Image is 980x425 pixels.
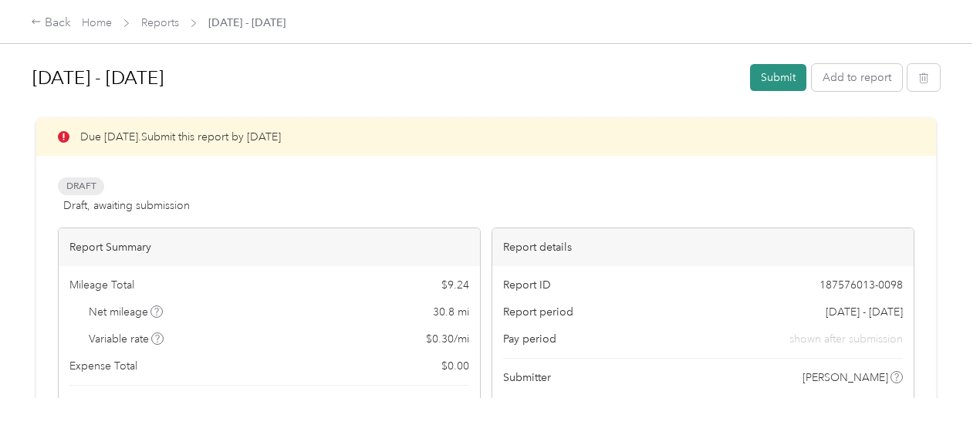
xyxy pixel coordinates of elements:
button: Add to report [812,64,902,91]
span: Submitted on [503,396,570,413]
span: Report ID [503,277,551,293]
div: Report details [492,228,914,266]
span: Expense Total [69,358,137,374]
span: Report total [69,397,131,413]
span: 187576013-0098 [819,277,903,293]
span: Draft, awaiting submission [63,197,190,214]
span: Draft [58,177,104,195]
span: [DATE] - [DATE] [208,15,286,31]
div: Back [31,14,71,32]
span: Pay period [503,331,556,347]
span: 30.8 mi [433,304,469,320]
span: $ 0.30 / mi [426,331,469,347]
span: $ 9.24 [441,277,469,293]
span: Variable rate [89,331,164,347]
span: [DATE] - [DATE] [826,304,903,320]
span: Mileage Total [69,277,134,293]
span: [PERSON_NAME] [803,369,888,386]
iframe: Everlance-gr Chat Button Frame [894,339,980,425]
a: Home [82,16,112,29]
a: Reports [141,16,179,29]
span: $ 0.00 [441,358,469,374]
h1: Sep 16 - 30, 2025 [32,59,739,96]
div: Due [DATE]. Submit this report by [DATE] [36,118,936,156]
span: Report period [503,304,573,320]
button: Submit [750,64,806,91]
span: $ 9.24 [438,396,469,415]
div: Report Summary [59,228,480,266]
span: Net mileage [89,304,164,320]
span: Submitter [503,369,551,386]
span: shown after submission [789,331,903,347]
